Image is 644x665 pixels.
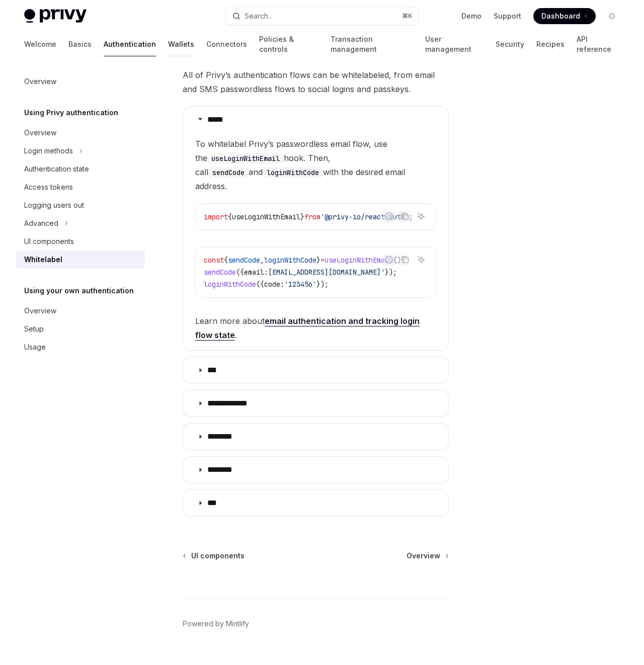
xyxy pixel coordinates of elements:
a: Powered by Mintlify [183,619,249,629]
a: Connectors [206,32,247,56]
a: UI components [16,232,145,251]
span: }); [385,268,397,277]
div: Overview [24,305,56,317]
div: Usage [24,341,46,353]
span: All of Privy’s authentication flows can be whitelabeled, from email and SMS passwordless flows to... [183,68,449,96]
div: Authentication state [24,163,89,175]
span: ⌘ K [402,12,413,20]
h5: Using your own authentication [24,285,134,297]
button: Toggle Login methods section [16,142,145,160]
span: { [228,212,232,221]
div: UI components [24,235,74,247]
span: Overview [407,551,440,561]
span: ({ [256,280,264,289]
div: Overview [24,75,56,88]
button: Report incorrect code [382,210,395,223]
a: UI components [184,551,245,561]
span: Learn more about . [195,314,436,342]
img: light logo [24,9,87,23]
a: Overview [16,302,145,320]
div: Advanced [24,217,58,229]
button: Copy the contents from the code block [398,253,412,266]
span: }); [316,280,329,289]
a: Welcome [24,32,56,56]
span: useLoginWithEmail [232,212,300,221]
span: UI components [191,551,245,561]
button: Toggle dark mode [604,8,620,24]
button: Copy the contents from the code block [398,210,412,223]
span: code: [264,280,284,289]
a: Overview [407,551,448,561]
div: Setup [24,323,44,335]
button: Report incorrect code [382,253,395,266]
div: Search... [245,10,273,22]
a: Whitelabel [16,251,145,269]
span: To whitelabel Privy’s passwordless email flow, use the hook. Then, call and with the desired emai... [195,137,436,193]
span: '123456' [284,280,316,289]
span: Dashboard [541,11,580,21]
code: loginWithCode [263,167,323,178]
div: Logging users out [24,199,84,211]
span: ({ [236,268,244,277]
a: Setup [16,320,145,338]
a: Logging users out [16,196,145,214]
a: API reference [577,32,620,56]
a: Demo [461,11,481,21]
a: Overview [16,72,145,91]
span: [EMAIL_ADDRESS][DOMAIN_NAME]' [268,268,385,277]
a: Support [494,11,521,21]
a: Basics [68,32,92,56]
a: Authentication [104,32,156,56]
span: import [204,212,228,221]
span: , [260,256,264,265]
a: User management [425,32,484,56]
a: Usage [16,338,145,356]
span: email: [244,268,268,277]
span: } [300,212,304,221]
a: email authentication and tracking login flow state [195,316,420,341]
button: Ask AI [415,253,428,266]
div: Access tokens [24,181,73,193]
div: Overview [24,127,56,139]
span: '@privy-io/react-auth' [320,212,409,221]
span: useLoginWithEmail [325,256,393,265]
a: Overview [16,124,145,142]
a: Transaction management [331,32,413,56]
span: = [320,256,325,265]
span: const [204,256,224,265]
a: Authentication state [16,160,145,178]
a: Wallets [168,32,194,56]
a: Recipes [536,32,565,56]
span: } [316,256,320,265]
span: loginWithCode [264,256,316,265]
span: from [304,212,320,221]
button: Ask AI [415,210,428,223]
h5: Using Privy authentication [24,107,118,119]
span: { [224,256,228,265]
a: Access tokens [16,178,145,196]
div: Login methods [24,145,73,157]
code: useLoginWithEmail [207,153,284,164]
span: sendCode [228,256,260,265]
span: loginWithCode [204,280,256,289]
a: Policies & controls [259,32,318,56]
a: Security [496,32,524,56]
button: Open search [225,7,419,25]
button: Toggle Advanced section [16,214,145,232]
a: Dashboard [533,8,596,24]
span: sendCode [204,268,236,277]
div: Whitelabel [24,254,62,266]
code: sendCode [208,167,249,178]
